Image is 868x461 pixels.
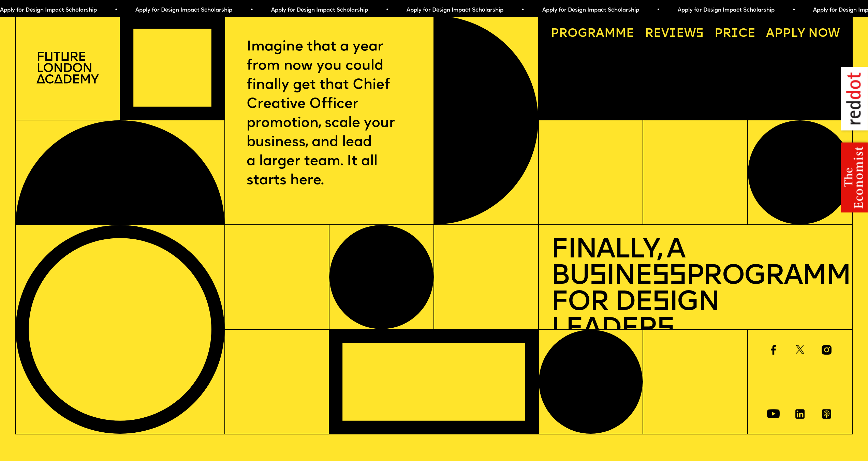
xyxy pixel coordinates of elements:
[115,8,118,13] span: •
[589,263,606,291] span: s
[639,22,709,46] a: Reviews
[250,8,253,13] span: •
[545,22,640,46] a: Programme
[766,28,775,40] span: A
[521,8,524,13] span: •
[247,38,412,190] p: Imagine that a year from now you could finally get that Chief Creative Officer promotion, scale y...
[386,8,389,13] span: •
[596,28,604,40] span: a
[652,263,686,291] span: ss
[652,289,669,317] span: s
[792,8,795,13] span: •
[760,22,846,46] a: Apply now
[708,22,761,46] a: Price
[657,8,660,13] span: •
[657,316,674,343] span: s
[551,237,840,343] h1: Finally, a Bu ine Programme for De ign Leader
